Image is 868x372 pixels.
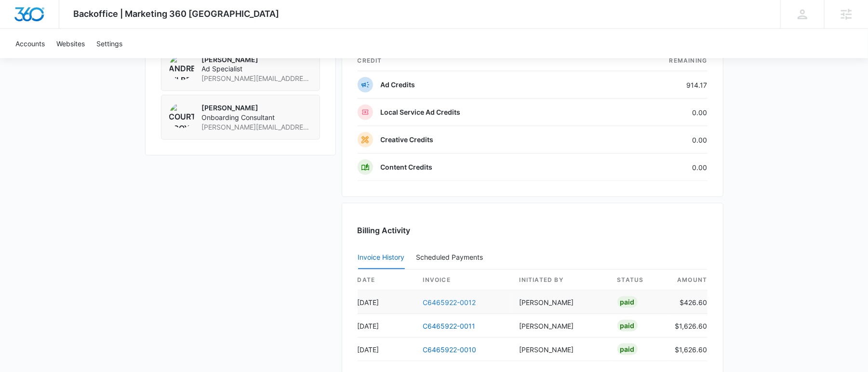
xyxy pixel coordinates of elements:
[512,314,610,338] td: [PERSON_NAME]
[668,291,708,314] td: $426.60
[381,107,461,117] p: Local Service Ad Credits
[423,345,477,354] a: C6465922-0010
[169,103,194,128] img: Courtney Coy
[10,29,51,58] a: Accounts
[415,270,512,291] th: invoice
[381,80,415,90] p: Ad Credits
[423,322,476,330] a: C6465922-0011
[416,254,487,261] div: Scheduled Payments
[381,135,434,145] p: Creative Credits
[381,162,433,172] p: Content Credits
[202,74,312,83] span: [PERSON_NAME][EMAIL_ADDRESS][PERSON_NAME][DOMAIN_NAME]
[668,338,708,361] td: $1,626.60
[668,270,708,291] th: amount
[512,270,610,291] th: Initiated By
[617,320,638,332] div: Paid
[91,29,128,58] a: Settings
[202,103,312,113] p: [PERSON_NAME]
[169,55,194,80] img: Andrew Gilbert
[605,126,708,154] td: 0.00
[358,246,405,269] button: Invoice History
[605,154,708,181] td: 0.00
[51,29,91,58] a: Websites
[358,270,415,291] th: date
[202,55,312,65] p: [PERSON_NAME]
[358,314,415,338] td: [DATE]
[358,51,605,71] th: credit
[202,113,312,122] span: Onboarding Consultant
[668,314,708,338] td: $1,626.60
[605,51,708,71] th: Remaining
[512,291,610,314] td: [PERSON_NAME]
[617,296,638,308] div: Paid
[512,338,610,361] td: [PERSON_NAME]
[358,225,708,236] h3: Billing Activity
[358,338,415,361] td: [DATE]
[74,9,280,19] span: Backoffice | Marketing 360 [GEOGRAPHIC_DATA]
[423,298,476,306] a: C6465922-0012
[202,122,312,132] span: [PERSON_NAME][EMAIL_ADDRESS][PERSON_NAME][DOMAIN_NAME]
[358,291,415,314] td: [DATE]
[617,344,638,355] div: Paid
[605,71,708,99] td: 914.17
[610,270,668,291] th: status
[202,64,312,74] span: Ad Specialist
[605,99,708,126] td: 0.00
